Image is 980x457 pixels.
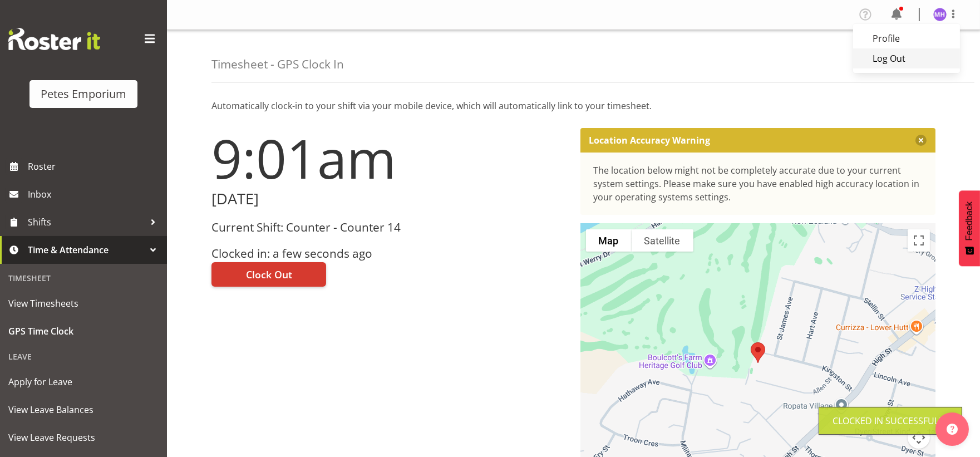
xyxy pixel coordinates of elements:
h2: [DATE] [211,190,567,208]
span: Shifts [28,214,145,230]
span: Time & Attendance [28,242,145,258]
a: Apply for Leave [3,368,164,396]
p: Location Accuracy Warning [589,135,711,146]
span: View Leave Requests [8,429,159,446]
h1: 9:01am [211,128,567,188]
button: Close message [915,135,927,146]
img: help-xxl-2.png [947,424,958,435]
button: Show street map [586,229,632,252]
span: View Leave Balances [8,401,159,418]
div: Leave [3,345,164,368]
a: View Leave Balances [3,396,164,424]
span: GPS Time Clock [8,323,159,340]
h3: Clocked in: a few seconds ago [211,247,567,260]
a: Profile [853,28,960,48]
div: Timesheet [3,267,164,289]
h4: Timesheet - GPS Clock In [211,58,344,71]
div: Petes Emporium [41,86,126,102]
button: Toggle fullscreen view [908,229,930,252]
span: View Timesheets [8,295,159,312]
span: Inbox [28,186,161,203]
h3: Current Shift: Counter - Counter 14 [211,221,567,234]
button: Map camera controls [908,426,930,449]
img: Rosterit website logo [8,28,100,50]
span: Roster [28,158,161,175]
button: Clock Out [211,262,326,287]
span: Clock Out [246,267,292,282]
span: Feedback [964,202,974,240]
button: Feedback - Show survey [959,190,980,266]
button: Show satellite imagery [632,229,693,252]
a: View Leave Requests [3,424,164,451]
div: Clocked in Successfully [833,414,948,427]
p: Automatically clock-in to your shift via your mobile device, which will automatically link to you... [211,99,935,112]
img: mackenzie-halford4471.jpg [933,8,947,21]
a: GPS Time Clock [3,317,164,345]
a: View Timesheets [3,289,164,317]
a: Log Out [853,48,960,68]
span: Apply for Leave [8,374,159,390]
div: The location below might not be completely accurate due to your current system settings. Please m... [594,164,923,204]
